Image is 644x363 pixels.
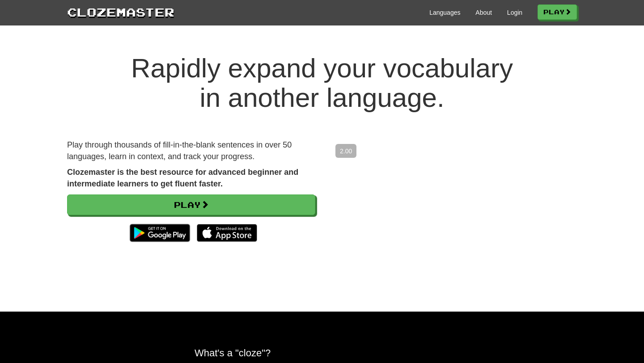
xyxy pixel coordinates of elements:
[197,224,257,242] img: Download_on_the_App_Store_Badge_US-UK_135x40-25178aeef6eb6b83b96f5f2d004eda3bffbb37122de64afbaef7...
[67,139,315,162] p: Play through thousands of fill-in-the-blank sentences in over 50 languages, learn in context, and...
[67,4,174,20] a: Clozemaster
[195,347,449,359] h2: What's a "cloze"?
[475,8,492,17] a: About
[538,4,577,20] a: Play
[507,8,522,17] a: Login
[67,194,315,215] a: Play
[67,168,298,188] strong: Clozemaster is the best resource for advanced beginner and intermediate learners to get fluent fa...
[125,219,195,246] img: Get it on Google Play
[429,8,460,17] a: Languages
